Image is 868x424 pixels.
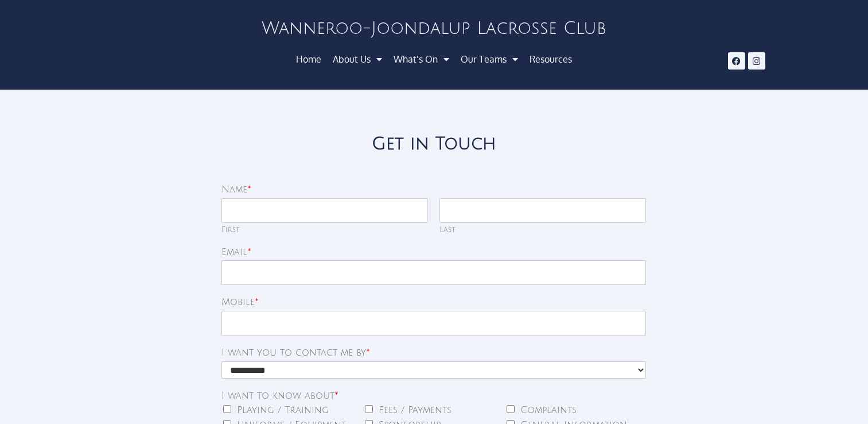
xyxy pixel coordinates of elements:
a: About Us [327,49,388,70]
h2: Get in Touch [221,136,646,153]
label: I want to know about [221,390,646,402]
a: Home [290,49,327,70]
h2: Wanneroo-Joondalup Lacrosse Club [180,20,689,37]
nav: Menu [180,49,689,70]
label: Fees / Payments [379,405,451,415]
a: Resources [524,49,578,70]
label: Playing / Training [237,405,329,415]
label: Name [221,184,646,196]
label: First [221,225,428,235]
label: Complaints [520,405,577,415]
label: I want you to contact me by [221,347,646,359]
label: Email [221,246,646,259]
a: What’s On [388,49,455,70]
label: Mobile [221,296,646,309]
label: Last [439,225,646,235]
a: Our Teams [455,49,524,70]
